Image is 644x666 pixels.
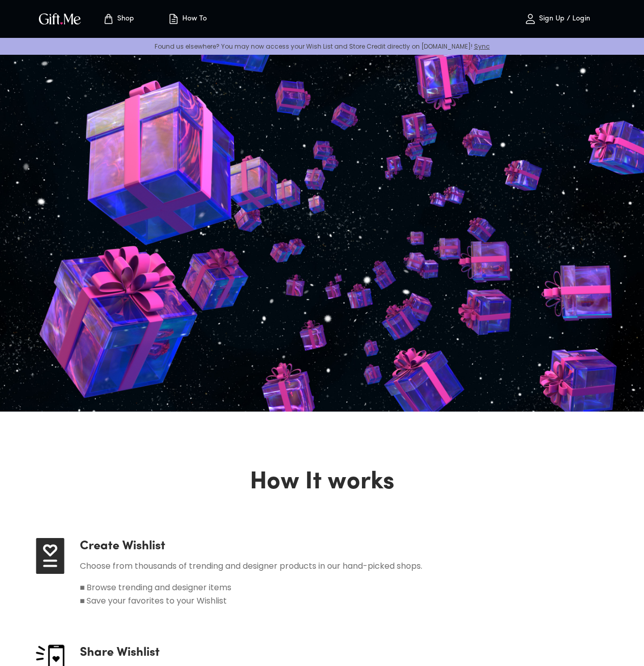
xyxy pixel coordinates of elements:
[80,538,422,554] h4: Create Wishlist
[250,467,394,497] h2: How It works
[80,644,427,661] h4: Share Wishlist
[87,581,231,594] h6: Browse trending and designer items
[36,13,84,25] button: GiftMe Logo
[8,42,636,51] p: Found us elsewhere? You may now access your Wish List and Store Credit directly on [DOMAIN_NAME]!
[159,3,215,35] button: How To
[506,3,608,35] button: Sign Up / Login
[37,11,83,26] img: GiftMe Logo
[90,3,146,35] button: Store page
[36,538,65,574] img: create-wishlist.svg
[536,15,590,24] p: Sign Up / Login
[115,15,134,24] p: Shop
[180,15,207,24] p: How To
[80,594,85,608] h6: ■
[87,594,227,608] h6: Save your favorites to your Wishlist
[80,560,422,573] h6: Choose from thousands of trending and designer products in our hand-picked shops.
[474,42,490,51] a: Sync
[167,13,180,25] img: how-to.svg
[80,581,85,594] h6: ■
